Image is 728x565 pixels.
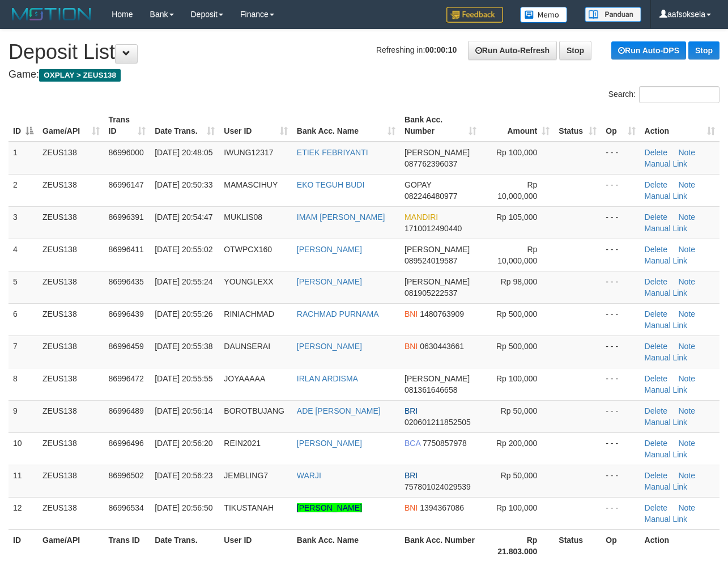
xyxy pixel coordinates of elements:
[224,309,274,318] span: RINIACHMAD
[640,529,720,562] th: Action
[224,180,278,189] span: MAMASCIHUY
[679,180,696,189] a: Note
[679,439,696,448] a: Note
[679,148,696,157] a: Note
[155,439,212,448] span: [DATE] 20:56:20
[8,206,38,239] td: 3
[8,529,38,562] th: ID
[405,224,462,233] span: Copy 1710012490440 to clipboard
[420,309,464,318] span: Copy 1480763909 to clipboard
[496,213,537,222] span: Rp 105,000
[679,503,696,512] a: Note
[601,368,640,400] td: - - -
[150,529,219,562] th: Date Trans.
[645,192,688,201] a: Manual Link
[8,6,95,23] img: MOTION_logo.png
[639,86,720,103] input: Search:
[109,309,144,318] span: 86996439
[219,109,292,142] th: User ID: activate to sort column ascending
[38,109,104,142] th: Game/API: activate to sort column ascending
[155,471,212,480] span: [DATE] 20:56:23
[420,503,464,512] span: Copy 1394367086 to clipboard
[645,256,688,265] a: Manual Link
[292,109,400,142] th: Bank Acc. Name: activate to sort column ascending
[224,342,270,351] span: DAUNSERAI
[38,239,104,271] td: ZEUS138
[645,321,688,330] a: Manual Link
[400,529,481,562] th: Bank Acc. Number
[585,7,641,22] img: panduan.png
[400,109,481,142] th: Bank Acc. Number: activate to sort column ascending
[38,335,104,368] td: ZEUS138
[297,342,362,351] a: [PERSON_NAME]
[559,41,591,60] a: Stop
[405,309,418,318] span: BNI
[645,450,688,459] a: Manual Link
[38,497,104,529] td: ZEUS138
[640,109,720,142] th: Action: activate to sort column ascending
[39,69,121,82] span: OXPLAY > ZEUS138
[38,303,104,335] td: ZEUS138
[109,245,144,254] span: 86996411
[520,7,568,23] img: Button%20Memo.svg
[292,529,400,562] th: Bank Acc. Name
[601,400,640,432] td: - - -
[224,277,273,286] span: YOUNGLEXX
[224,439,261,448] span: REIN2021
[8,432,38,465] td: 10
[679,406,696,415] a: Note
[297,180,365,189] a: EKO TEGUH BUDI
[150,109,219,142] th: Date Trans.: activate to sort column ascending
[155,148,212,157] span: [DATE] 20:48:05
[468,41,557,60] a: Run Auto-Refresh
[645,503,667,512] a: Delete
[645,224,688,233] a: Manual Link
[8,271,38,303] td: 5
[109,439,144,448] span: 86996496
[109,342,144,351] span: 86996459
[405,180,431,189] span: GOPAY
[645,180,667,189] a: Delete
[8,335,38,368] td: 7
[405,385,457,394] span: Copy 081361646658 to clipboard
[109,213,144,222] span: 86996391
[109,503,144,512] span: 86996534
[601,109,640,142] th: Op: activate to sort column ascending
[601,271,640,303] td: - - -
[645,148,667,157] a: Delete
[601,142,640,175] td: - - -
[155,245,212,254] span: [DATE] 20:55:02
[297,471,321,480] a: WARJI
[297,277,362,286] a: [PERSON_NAME]
[679,342,696,351] a: Note
[645,288,688,298] a: Manual Link
[405,288,457,298] span: Copy 081905222537 to clipboard
[109,374,144,383] span: 86996472
[645,309,667,318] a: Delete
[496,374,537,383] span: Rp 100,000
[405,256,457,265] span: Copy 089524019587 to clipboard
[645,515,688,524] a: Manual Link
[405,471,418,480] span: BRI
[645,342,667,351] a: Delete
[645,482,688,491] a: Manual Link
[645,406,667,415] a: Delete
[155,309,212,318] span: [DATE] 20:55:26
[8,400,38,432] td: 9
[405,192,457,201] span: Copy 082246480977 to clipboard
[8,303,38,335] td: 6
[8,41,720,63] h1: Deposit List
[224,245,272,254] span: OTWPCX160
[645,353,688,362] a: Manual Link
[496,148,537,157] span: Rp 100,000
[645,385,688,394] a: Manual Link
[38,400,104,432] td: ZEUS138
[645,374,667,383] a: Delete
[297,309,379,318] a: RACHMAD PURNAMA
[155,503,212,512] span: [DATE] 20:56:50
[405,418,471,427] span: Copy 020601211852505 to clipboard
[109,180,144,189] span: 86996147
[496,342,537,351] span: Rp 500,000
[297,148,368,157] a: ETIEK FEBRIYANTI
[679,213,696,222] a: Note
